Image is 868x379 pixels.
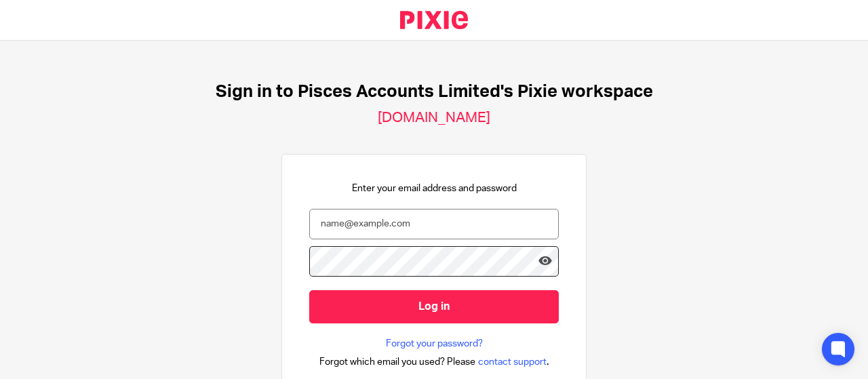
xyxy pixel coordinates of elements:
[216,81,653,102] h1: Sign in to Pisces Accounts Limited's Pixie workspace
[352,182,517,195] p: Enter your email address and password
[309,209,559,239] input: name@example.com
[478,355,547,369] span: contact support
[319,354,549,370] div: .
[309,290,559,323] input: Log in
[378,109,490,127] h2: [DOMAIN_NAME]
[386,337,483,351] a: Forgot your password?
[319,355,475,369] span: Forgot which email you used? Please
